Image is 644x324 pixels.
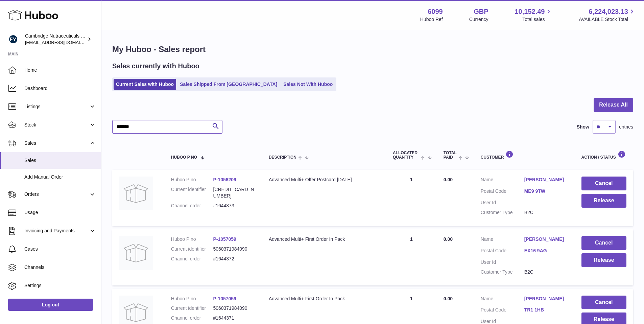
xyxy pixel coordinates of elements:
[171,305,213,311] dt: Current identifier
[524,296,568,302] a: [PERSON_NAME]
[444,151,457,160] span: Total paid
[481,307,524,315] dt: Postal Code
[269,177,379,183] div: Advanced Multi+ Offer Postcard [DATE]
[213,246,255,252] dd: 5060371984090
[524,177,568,183] a: [PERSON_NAME]
[481,151,568,160] div: Customer
[8,34,18,44] img: huboo@camnutra.com
[524,269,568,275] dd: B2C
[24,103,89,110] span: Listings
[281,79,335,90] a: Sales Not With Huboo
[171,155,197,160] span: Huboo P no
[269,155,296,160] span: Description
[114,79,176,90] a: Current Sales with Huboo
[171,296,213,302] dt: Huboo P no
[171,246,213,252] dt: Current identifier
[24,122,89,128] span: Stock
[524,307,568,313] a: TR1 1HB
[119,236,153,270] img: no-photo.jpg
[474,7,488,16] strong: GBP
[24,85,96,92] span: Dashboard
[577,124,589,130] label: Show
[213,177,236,182] a: P-1056209
[589,7,628,16] span: 6,224,023.13
[524,236,568,242] a: [PERSON_NAME]
[112,62,199,71] h2: Sales currently with Huboo
[522,16,552,23] span: Total sales
[386,170,437,226] td: 1
[481,296,524,304] dt: Name
[269,296,379,302] div: Advanced Multi+ First Order In Pack
[24,246,96,252] span: Cases
[481,236,524,244] dt: Name
[25,40,99,45] span: [EMAIL_ADDRESS][DOMAIN_NAME]
[393,151,420,160] span: ALLOCATED Quantity
[444,236,453,242] span: 0.00
[171,186,213,199] dt: Current identifier
[24,157,96,164] span: Sales
[581,194,626,208] button: Release
[524,209,568,216] dd: B2C
[444,177,453,182] span: 0.00
[213,256,255,262] dd: #1644372
[24,209,96,216] span: Usage
[581,236,626,250] button: Cancel
[481,259,524,265] dt: User Id
[171,256,213,262] dt: Channel order
[24,67,96,73] span: Home
[177,79,280,90] a: Sales Shipped From [GEOGRAPHIC_DATA]
[481,177,524,185] dt: Name
[481,209,524,216] dt: Customer Type
[171,203,213,209] dt: Channel order
[112,44,633,55] h1: My Huboo - Sales report
[24,191,89,198] span: Orders
[428,7,443,16] strong: 6099
[213,203,255,209] dd: #1644373
[594,98,633,112] button: Release All
[8,299,93,311] a: Log out
[469,16,488,23] div: Currency
[581,253,626,267] button: Release
[24,264,96,271] span: Channels
[171,177,213,183] dt: Huboo P no
[579,16,636,23] span: AVAILABLE Stock Total
[515,7,552,23] a: 10,152.49 Total sales
[524,188,568,194] a: ME9 9TW
[213,236,236,242] a: P-1057059
[24,140,89,146] span: Sales
[213,186,255,199] dd: [CREDIT_CARD_NUMBER]
[581,177,626,190] button: Cancel
[581,296,626,309] button: Cancel
[213,296,236,301] a: P-1057059
[119,177,153,210] img: no-photo.jpg
[25,33,86,46] div: Cambridge Nutraceuticals Ltd
[481,248,524,256] dt: Postal Code
[481,269,524,275] dt: Customer Type
[515,7,545,16] span: 10,152.49
[213,305,255,311] dd: 5060371984090
[171,315,213,321] dt: Channel order
[24,282,96,289] span: Settings
[171,236,213,242] dt: Huboo P no
[420,16,443,23] div: Huboo Ref
[213,315,255,321] dd: #1644371
[581,151,626,160] div: Action / Status
[619,124,633,130] span: entries
[444,296,453,301] span: 0.00
[579,7,636,23] a: 6,224,023.13 AVAILABLE Stock Total
[524,248,568,254] a: EX16 9AG
[481,200,524,206] dt: User Id
[24,228,89,234] span: Invoicing and Payments
[24,174,96,180] span: Add Manual Order
[481,188,524,196] dt: Postal Code
[386,229,437,285] td: 1
[269,236,379,242] div: Advanced Multi+ First Order In Pack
